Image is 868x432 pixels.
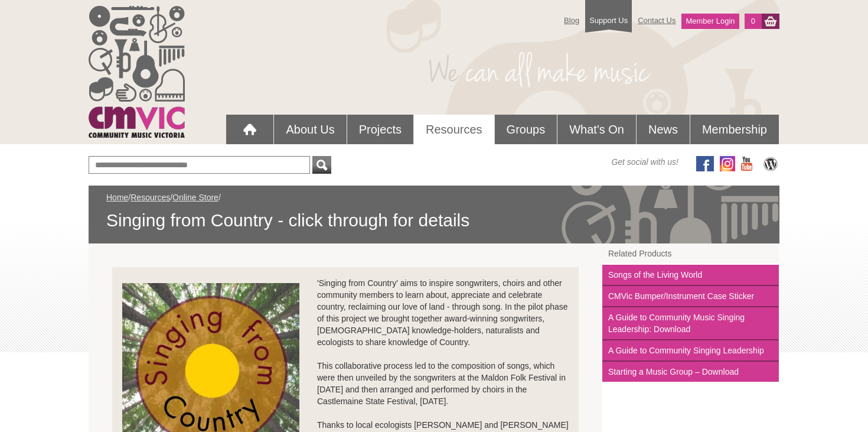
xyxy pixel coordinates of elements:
a: CMVic Bumper/Instrument Case Sticker [602,286,779,307]
a: Online Store [172,193,218,202]
a: About Us [274,115,346,144]
a: Home [106,193,128,202]
a: Blog [558,10,585,31]
a: A Guide to Community Singing Leadership [602,340,779,362]
div: / / / [106,191,762,232]
a: Projects [347,115,413,144]
div: This collaborative process led to the composition of songs, which were then unveiled by the songw... [122,360,569,407]
a: Songs of the Living World [602,265,779,286]
img: icon-instagram.png [720,156,735,171]
img: CMVic Blog [762,156,779,171]
a: Member Login [681,14,739,29]
span: Get social with us! [611,156,678,168]
a: Resources [414,115,494,144]
a: News [637,115,690,144]
a: Membership [690,115,779,144]
a: Contact Us [632,10,681,31]
a: Related Products [602,243,779,265]
a: Resources [130,193,170,202]
a: A Guide to Community Music Singing Leadership: Download [602,307,779,340]
a: Starting a Music Group – Download [602,362,779,382]
a: Groups [495,115,557,144]
img: cmvic_logo.png [89,6,185,138]
div: 'Singing from Country' aims to inspire songwriters, choirs and other community members to learn a... [122,277,569,348]
a: 0 [745,14,762,29]
span: Singing from Country - click through for details [106,209,762,232]
a: What's On [557,115,636,144]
